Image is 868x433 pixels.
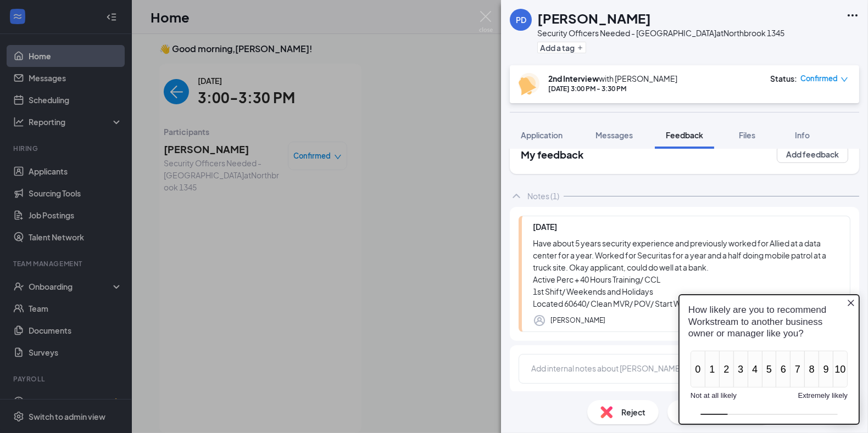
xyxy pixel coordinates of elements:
div: Have about 5 years security experience and previously worked for Allied at a data center for a ye... [533,237,839,310]
div: with [PERSON_NAME] [548,73,677,84]
svg: Profile [533,314,546,327]
button: PlusAdd a tag [537,42,586,53]
div: [PERSON_NAME] [550,315,605,326]
svg: ChevronUp [510,189,523,203]
span: Feedback [666,130,703,140]
div: Notes (1) [527,190,559,201]
span: Files [739,130,755,140]
span: Info [795,130,810,140]
div: Security Officers Needed - [GEOGRAPHIC_DATA] at Northbrook 1345 [537,27,784,38]
span: Confirmed [800,73,838,84]
div: [DATE] 3:00 PM - 3:30 PM [548,84,677,93]
span: Application [521,130,563,140]
div: Status : [770,73,797,84]
button: Add feedback [777,145,848,163]
b: 2nd Interview [548,74,599,83]
svg: Ellipses [846,9,859,22]
svg: Plus [577,44,583,51]
h2: My feedback [521,148,583,161]
span: [DATE] [533,222,557,232]
span: down [841,76,848,83]
div: PD [516,14,526,25]
iframe: Sprig User Feedback Dialog [670,285,868,433]
h1: [PERSON_NAME] [537,9,651,27]
span: Reject [621,406,646,418]
span: Messages [596,130,633,140]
